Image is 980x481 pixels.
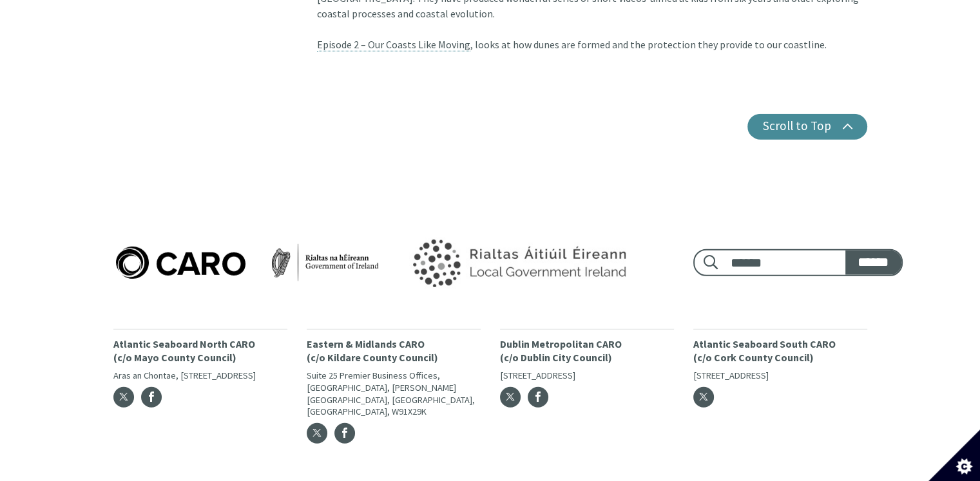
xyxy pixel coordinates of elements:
[317,38,470,52] a: Episode 2 – Our Coasts Like Moving
[334,423,355,444] a: Facebook
[307,337,481,364] p: Eastern & Midlands CARO (c/o Kildare County Council)
[113,387,134,408] a: Twitter
[500,370,674,382] p: [STREET_ADDRESS]
[928,429,980,481] button: Set cookie preferences
[113,337,287,364] p: Atlantic Seaboard North CARO (c/o Mayo County Council)
[500,387,521,408] a: Twitter
[113,370,287,382] p: Aras an Chontae, [STREET_ADDRESS]
[307,423,327,444] a: Twitter
[693,337,867,364] p: Atlantic Seaboard South CARO (c/o Cork County Council)
[141,387,162,408] a: Facebook
[113,244,381,281] img: Caro logo
[500,337,674,364] p: Dublin Metropolitan CARO (c/o Dublin City Council)
[747,114,867,140] button: Scroll to Top
[307,370,481,418] p: Suite 25 Premier Business Offices, [GEOGRAPHIC_DATA], [PERSON_NAME][GEOGRAPHIC_DATA], [GEOGRAPHIC...
[383,222,651,303] img: Government of Ireland logo
[693,387,714,408] a: Twitter
[693,370,867,382] p: [STREET_ADDRESS]
[528,387,548,408] a: Facebook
